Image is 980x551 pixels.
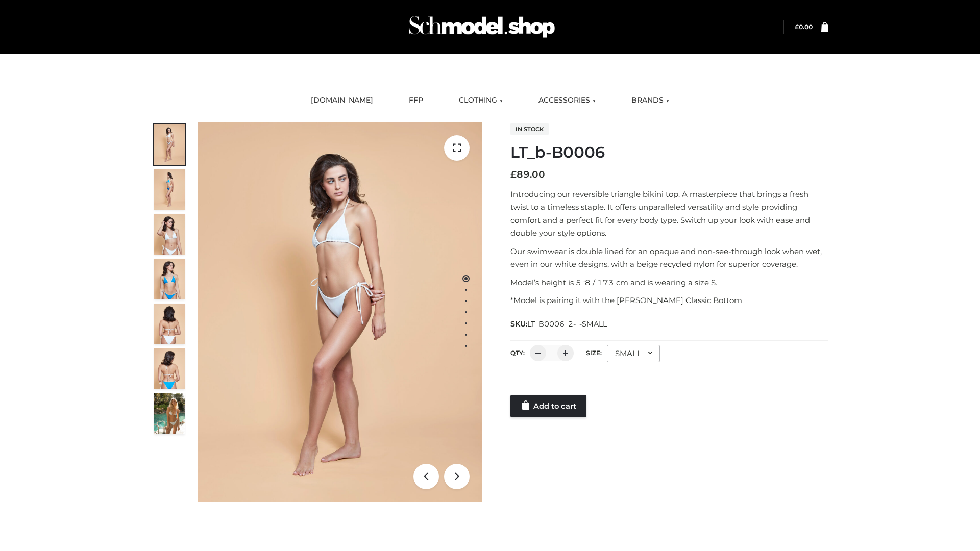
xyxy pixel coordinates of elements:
[510,169,545,180] bdi: 89.00
[405,7,558,47] img: Schmodel Admin 964
[795,23,813,31] a: £0.00
[531,89,603,112] a: ACCESSORIES
[510,123,549,135] span: In stock
[795,23,799,31] span: £
[303,89,381,112] a: [DOMAIN_NAME]
[401,89,431,112] a: FFP
[510,143,828,162] h1: LT_b-B0006
[527,319,607,329] span: LT_B0006_2-_-SMALL
[154,304,185,344] img: ArielClassicBikiniTop_CloudNine_AzureSky_OW114ECO_7-scaled.jpg
[624,89,677,112] a: BRANDS
[198,122,482,502] img: ArielClassicBikiniTop_CloudNine_AzureSky_OW114ECO_1
[510,276,828,289] p: Model’s height is 5 ‘8 / 173 cm and is wearing a size S.
[510,188,828,240] p: Introducing our reversible triangle bikini top. A masterpiece that brings a fresh twist to a time...
[510,395,586,417] a: Add to cart
[510,294,828,307] p: *Model is pairing it with the [PERSON_NAME] Classic Bottom
[154,348,185,389] img: ArielClassicBikiniTop_CloudNine_AzureSky_OW114ECO_8-scaled.jpg
[154,124,185,165] img: ArielClassicBikiniTop_CloudNine_AzureSky_OW114ECO_1-scaled.jpg
[510,349,525,357] label: QTY:
[607,345,660,362] div: SMALL
[154,169,185,210] img: ArielClassicBikiniTop_CloudNine_AzureSky_OW114ECO_2-scaled.jpg
[451,89,510,112] a: CLOTHING
[510,318,608,330] span: SKU:
[154,393,185,434] img: Arieltop_CloudNine_AzureSky2.jpg
[510,169,517,180] span: £
[795,23,813,31] bdi: 0.00
[510,245,828,271] p: Our swimwear is double lined for an opaque and non-see-through look when wet, even in our white d...
[154,214,185,255] img: ArielClassicBikiniTop_CloudNine_AzureSky_OW114ECO_3-scaled.jpg
[586,349,602,357] label: Size:
[154,259,185,299] img: ArielClassicBikiniTop_CloudNine_AzureSky_OW114ECO_4-scaled.jpg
